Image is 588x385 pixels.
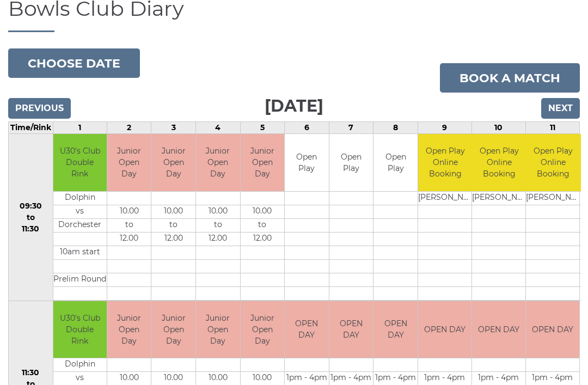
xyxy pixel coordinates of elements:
td: OPEN DAY [373,302,418,359]
td: to [196,219,240,233]
td: 10am start [53,246,107,260]
td: Open Play Online Booking [526,135,581,192]
td: to [107,219,151,233]
td: 2 [107,123,151,135]
td: 09:30 to 11:30 [9,135,53,302]
td: Junior Open Day [151,302,195,359]
td: Junior Open Day [196,135,240,192]
td: Junior Open Day [107,302,151,359]
td: Time/Rink [9,123,53,135]
td: Prelim Round [53,273,107,287]
td: 12.00 [241,233,285,246]
input: Next [541,99,580,119]
td: Open Play Online Booking [472,135,527,192]
td: 1 [53,123,107,135]
td: 10.00 [151,205,195,219]
td: 10.00 [241,205,285,219]
td: 3 [151,123,196,135]
td: 10.00 [196,205,240,219]
td: 9 [418,123,471,135]
td: [PERSON_NAME] [418,192,473,205]
td: Junior Open Day [241,302,285,359]
td: 7 [329,123,373,135]
td: U30's Club Double Rink [53,135,107,192]
td: 12.00 [151,233,195,246]
td: OPEN DAY [418,302,471,359]
button: Choose date [8,49,140,78]
td: Open Play [373,135,418,192]
td: Junior Open Day [196,302,240,359]
td: 10.00 [107,205,151,219]
td: to [151,219,195,233]
td: Open Play Online Booking [418,135,473,192]
td: OPEN DAY [472,302,525,359]
td: vs [53,205,107,219]
td: Dolphin [53,192,107,205]
td: Dorchester [53,219,107,233]
td: to [241,219,285,233]
td: 8 [373,123,418,135]
td: 12.00 [107,233,151,246]
td: [PERSON_NAME] [526,192,581,205]
td: Open Play [329,135,373,192]
td: Open Play [285,135,329,192]
a: Book a match [440,64,580,93]
td: 5 [240,123,285,135]
td: 12.00 [196,233,240,246]
td: U30's Club Double Rink [53,302,107,359]
td: OPEN DAY [526,302,579,359]
td: 10 [471,123,525,135]
td: Junior Open Day [241,135,285,192]
td: 6 [285,123,329,135]
td: OPEN DAY [329,302,373,359]
td: 11 [525,123,579,135]
td: [PERSON_NAME] [472,192,527,205]
input: Previous [8,99,71,119]
td: Junior Open Day [151,135,195,192]
td: 4 [195,123,240,135]
td: Dolphin [53,359,107,372]
td: Junior Open Day [107,135,151,192]
td: OPEN DAY [285,302,329,359]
